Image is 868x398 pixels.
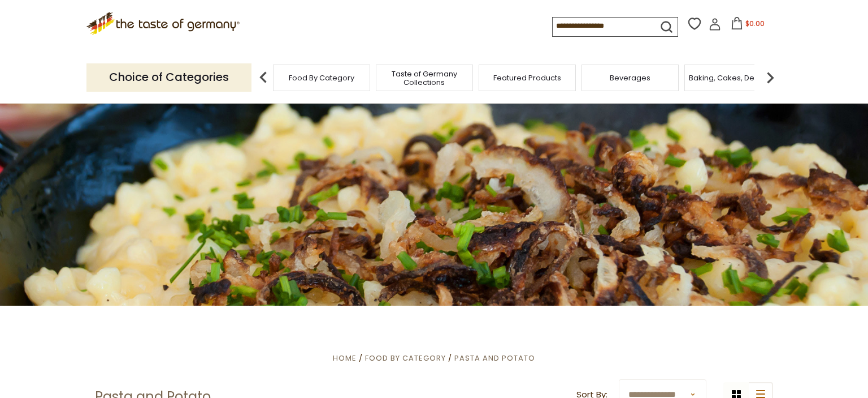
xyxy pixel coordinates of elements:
span: $0.00 [745,19,765,28]
a: Food By Category [365,353,446,363]
a: Baking, Cakes, Desserts [689,74,776,82]
a: Featured Products [493,74,561,82]
a: Taste of Germany Collections [379,70,470,87]
a: Food By Category [289,74,354,82]
a: Beverages [610,74,650,82]
a: Home [333,353,357,363]
p: Choice of Categories [86,63,251,91]
img: next arrow [759,66,782,89]
button: $0.00 [723,17,771,34]
a: Pasta and Potato [454,353,535,363]
img: previous arrow [252,66,275,89]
